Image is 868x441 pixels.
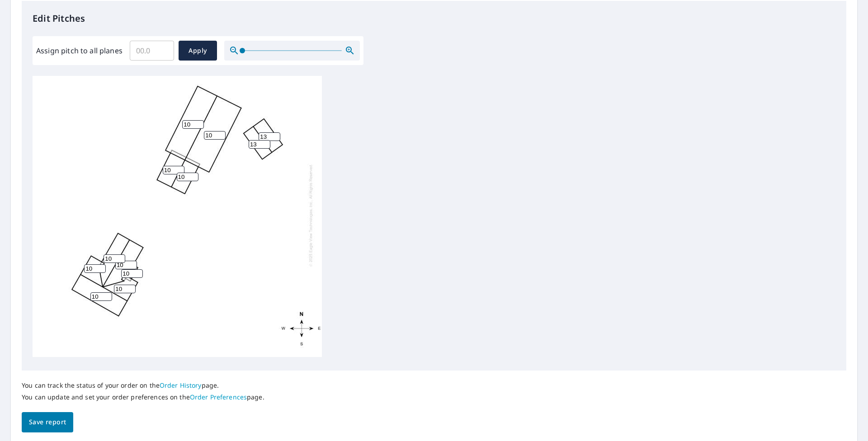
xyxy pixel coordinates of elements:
[22,412,73,432] button: Save report
[36,45,123,56] label: Assign pitch to all planes
[130,38,174,63] input: 00.0
[190,393,247,401] a: Order Preferences
[179,41,217,61] button: Apply
[186,45,210,56] span: Apply
[160,381,202,389] a: Order History
[22,393,264,401] p: You can update and set your order preferences on the page.
[22,381,264,389] p: You can track the status of your order on the page.
[29,417,66,428] span: Save report
[33,12,835,25] p: Edit Pitches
